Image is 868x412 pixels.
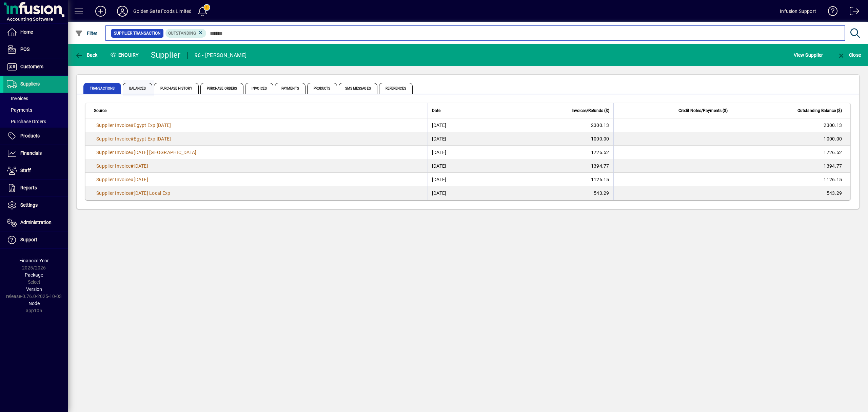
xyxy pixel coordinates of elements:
[792,49,825,61] button: View Supplier
[797,107,842,114] span: Outstanding Balance ($)
[94,189,173,197] a: Supplier Invoice#[DATE] Local Exp
[678,107,728,114] span: Credit Notes/Payments ($)
[428,159,495,173] td: [DATE]
[428,173,495,186] td: [DATE]
[133,6,192,17] div: Golden Gate Foods Limited
[94,176,151,183] a: Supplier Invoice#[DATE]
[94,162,151,170] a: Supplier Invoice#[DATE]
[154,83,199,94] span: Purchase History
[168,31,196,36] span: Outstanding
[20,64,43,69] span: Customers
[96,190,131,196] span: Supplier Invoice
[131,163,134,169] span: #
[131,123,134,128] span: #
[732,159,850,173] td: 1394.77
[3,128,68,145] a: Products
[7,119,46,124] span: Purchase Orders
[572,107,609,114] span: Invoices/Refunds ($)
[134,123,171,128] span: Egypt Exp [DATE]
[75,31,98,36] span: Filter
[131,150,134,155] span: #
[105,50,146,60] div: Enquiry
[3,180,68,196] a: Reports
[68,49,105,61] app-page-header-button: Back
[3,24,68,41] a: Home
[835,49,863,61] button: Close
[134,177,148,182] span: [DATE]
[3,41,68,58] a: POS
[26,286,42,292] span: Version
[495,146,613,159] td: 1726.52
[134,136,171,142] span: Egypt Exp [DATE]
[25,272,43,278] span: Package
[131,190,134,196] span: #
[275,83,305,94] span: Payments
[112,5,133,17] button: Profile
[428,118,495,132] td: [DATE]
[94,121,173,129] a: Supplier Invoice#Egypt Exp [DATE]
[732,173,850,186] td: 1126.15
[134,150,196,155] span: [DATE] [GEOGRAPHIC_DATA]
[20,202,38,208] span: Settings
[830,49,868,61] app-page-header-button: Close enquiry
[845,1,860,23] a: Logout
[379,83,413,94] span: References
[3,231,68,248] a: Support
[20,237,37,242] span: Support
[245,83,273,94] span: Invoices
[134,190,170,196] span: [DATE] Local Exp
[7,96,28,101] span: Invoices
[837,52,861,58] span: Close
[131,177,134,182] span: #
[28,301,40,306] span: Node
[114,30,161,37] span: Supplier Transaction
[19,258,49,263] span: Financial Year
[94,135,173,143] a: Supplier Invoice#Egypt Exp [DATE]
[90,5,112,17] button: Add
[732,186,850,200] td: 543.29
[339,83,377,94] span: SMS Messages
[495,118,613,132] td: 2300.13
[20,81,40,87] span: Suppliers
[428,186,495,200] td: [DATE]
[20,185,37,190] span: Reports
[20,46,29,52] span: POS
[3,214,68,231] a: Administration
[732,146,850,159] td: 1726.52
[151,50,181,60] div: Supplier
[94,149,199,156] a: Supplier Invoice#[DATE] [GEOGRAPHIC_DATA]
[75,52,98,58] span: Back
[131,136,134,142] span: #
[307,83,337,94] span: Products
[495,173,613,186] td: 1126.15
[3,145,68,162] a: Financials
[96,150,131,155] span: Supplier Invoice
[794,50,823,60] span: View Supplier
[732,132,850,146] td: 1000.00
[428,132,495,146] td: [DATE]
[3,93,68,104] a: Invoices
[96,136,131,142] span: Supplier Invoice
[495,159,613,173] td: 1394.77
[432,107,440,114] span: Date
[495,132,613,146] td: 1000.00
[73,27,99,39] button: Filter
[428,146,495,159] td: [DATE]
[3,104,68,116] a: Payments
[20,168,31,173] span: Staff
[20,133,40,138] span: Products
[732,118,850,132] td: 2300.13
[200,83,244,94] span: Purchase Orders
[20,29,33,35] span: Home
[195,50,247,61] div: 96 - [PERSON_NAME]
[165,29,206,38] mat-chip: Outstanding Status: Outstanding
[3,162,68,179] a: Staff
[83,83,121,94] span: Transactions
[3,197,68,214] a: Settings
[3,116,68,127] a: Purchase Orders
[96,123,131,128] span: Supplier Invoice
[495,186,613,200] td: 543.29
[96,177,131,182] span: Supplier Invoice
[73,49,99,61] button: Back
[96,163,131,169] span: Supplier Invoice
